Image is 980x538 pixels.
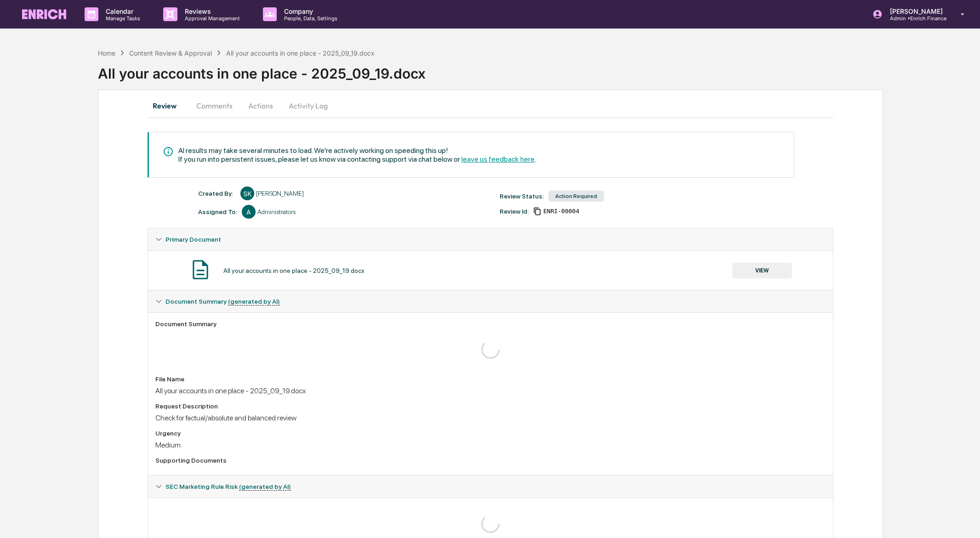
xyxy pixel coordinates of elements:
iframe: Open customer support [951,508,975,532]
div: All your accounts in one place - 2025_09_19.docx [226,49,375,57]
div: Review Id: [500,208,529,215]
p: People, Data, Settings [277,15,342,22]
div: All your accounts in one place - 2025_09_19.docx [98,58,980,82]
button: Actions [240,95,281,117]
button: Review [148,95,189,117]
button: Activity Log [281,95,335,117]
div: Urgency [155,430,826,437]
div: secondary tabs example [148,95,833,117]
div: Administrators [257,208,296,215]
div: Review Status: [500,193,544,200]
div: Check for factual/absolute and balanced review [155,413,826,422]
div: [PERSON_NAME] [256,190,304,197]
p: Reviews [177,7,245,15]
u: (generated by AI) [228,298,280,306]
img: Document Icon [189,258,212,281]
p: Approval Management [177,15,245,22]
div: Home [98,49,115,57]
div: Medium [155,441,826,449]
div: Created By: ‎ ‎ [198,190,236,197]
p: [PERSON_NAME] [883,7,947,15]
div: Supporting Documents [155,457,826,464]
div: Document Summary [155,320,826,328]
button: Comments [189,95,240,117]
span: Document Summary [165,298,280,305]
div: A [242,205,256,219]
div: Document Summary (generated by AI) [148,290,833,312]
div: Request Description [155,402,826,410]
div: If you run into persistent issues, please let us know via contacting support via chat below or . [178,155,536,164]
div: AI results may take several minutes to load. We're actively working on speeding this up! [178,146,536,155]
div: All your accounts in one place - 2025_09_19.docx [155,386,826,395]
div: Primary Document [148,250,833,290]
div: SK [240,187,254,200]
div: Primary Document [148,228,833,250]
span: leave us feedback here [462,155,535,164]
div: Content Review & Approval [129,49,212,57]
div: Document Summary (generated by AI) [148,312,833,475]
button: VIEW [732,263,792,278]
span: Primary Document [165,236,221,243]
p: Calendar [98,7,145,15]
p: Manage Tasks [98,15,145,22]
u: (generated by AI) [239,483,291,491]
span: 9e8d7d74-ac29-40a9-be98-0257cc6d22bf [543,208,579,215]
div: All your accounts in one place - 2025_09_19.docx [223,267,365,274]
div: SEC Marketing Rule Risk (generated by AI) [148,476,833,498]
span: SEC Marketing Rule Risk [165,483,291,490]
div: File Name [155,375,826,383]
p: Admin • Enrich Finance [883,15,947,22]
div: Assigned To: [198,208,237,215]
img: logo [22,9,66,19]
div: Action Required [548,191,604,202]
p: Company [277,7,342,15]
